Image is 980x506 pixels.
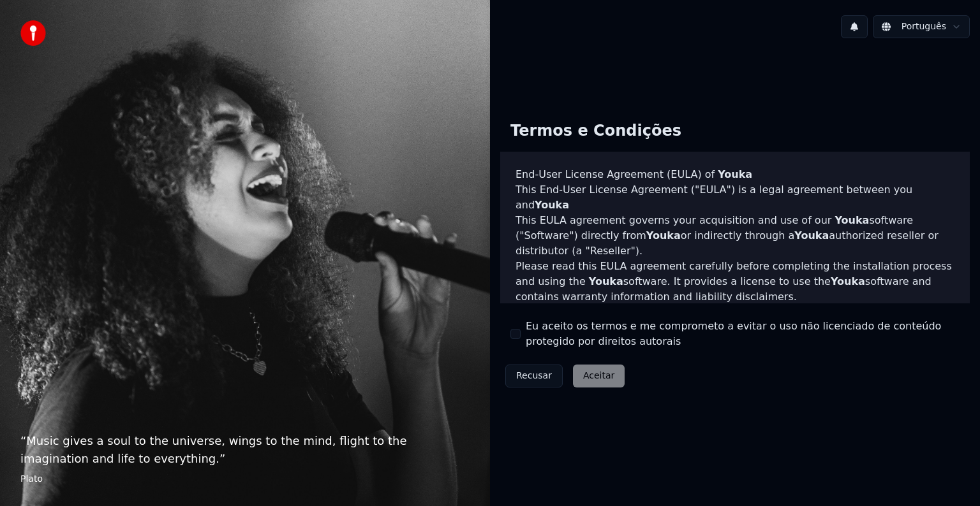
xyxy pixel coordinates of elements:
img: youka [20,20,46,46]
span: Youka [535,199,569,211]
footer: Plato [20,473,470,486]
div: Termos e Condições [500,111,692,152]
label: Eu aceito os termos e me comprometo a evitar o uso não licenciado de conteúdo protegido por direi... [526,319,960,349]
p: Please read this EULA agreement carefully before completing the installation process and using th... [516,259,954,305]
p: This End-User License Agreement ("EULA") is a legal agreement between you and [516,182,954,213]
span: Youka [589,275,623,287]
span: Youka [794,229,829,242]
span: Youka [718,168,752,180]
span: Youka [646,229,681,242]
h3: End-User License Agreement (EULA) of [516,167,954,182]
p: This EULA agreement governs your acquisition and use of our software ("Software") directly from o... [516,213,954,259]
p: “ Music gives a soul to the universe, wings to the mind, flight to the imagination and life to ev... [20,432,470,468]
button: Recusar [505,365,563,387]
span: Youka [831,275,865,287]
span: Youka [835,214,869,226]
